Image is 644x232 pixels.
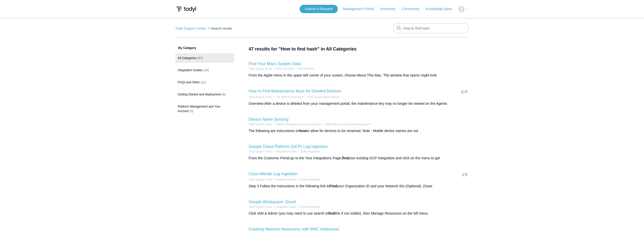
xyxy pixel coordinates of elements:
em: how [299,129,306,133]
div: Overview After a device is deleted from your management portal, the maintenance key may no longer... [249,101,469,106]
h3: By Category [175,46,234,50]
li: Platform Management and Your Account [272,122,321,126]
a: Platform Management and Your Account [276,123,321,126]
li: SGN Connect Agent Options [304,95,339,99]
img: Todyl Support Center Help Center home page [175,5,197,14]
div: From the Apple menu in the upper-left corner of your screen, choose About This Mac. The window th... [249,73,469,78]
li: The SGN Connect Agent [272,95,304,99]
a: Find Your Macs System Data [249,62,301,66]
a: Todyl Support Center [175,27,206,30]
a: Todyl Support Center [249,150,273,153]
li: Todyl Support Center [249,67,273,71]
span: (11) [201,81,206,84]
a: SIEM Integrations [300,178,320,181]
li: Todyl Support Center [249,150,273,153]
a: SIEM Integrations [300,205,320,208]
a: The SGN Connect Agent [276,96,304,98]
span: -5 [461,90,468,93]
span: (3) [190,109,193,113]
em: Find [329,184,337,188]
a: Submit a Request [300,5,338,13]
a: Todyl Support Center [249,67,273,70]
span: FAQs and Other [178,81,200,84]
a: SGN Connect Agent Options [307,96,339,98]
a: Google Workspace: Gmail [249,200,296,204]
li: Integration Guides [272,178,297,182]
span: (14) [203,68,209,72]
a: Creating Network Awareness with MAC Addresses [249,227,339,231]
a: Integration Guides [276,150,297,153]
a: University [380,6,400,12]
a: Google Cloud Platform (GCP) Log Ingestion [249,144,328,149]
a: Device Name Syncing [249,117,288,121]
li: SIEM Integrations [297,178,320,182]
input: Search [393,23,469,33]
a: Knowledge Base [426,6,457,12]
a: General FAQs [298,67,314,70]
span: Getting Started and Deployment [178,93,221,96]
div: From the Customer Portal go to the Your Integrations Page, your existing GCP Integration and clic... [249,156,469,161]
span: 2 [462,172,467,176]
li: Todyl Support Center [249,95,273,99]
li: Integration Guides [272,205,297,209]
li: Todyl Support Center [249,205,273,209]
span: Platform Management and Your Account [178,105,221,113]
a: All Categories (47) [175,53,234,63]
a: Integration Guides (14) [175,65,234,75]
li: Todyl Platform and Account Management [321,122,371,126]
a: Todyl Support Center [249,205,273,208]
li: SIEM Integrations [297,205,320,209]
li: Integration Guides [272,150,297,153]
li: General FAQs [294,67,314,71]
a: Platform Management and Your Account (3) [175,102,234,116]
li: Todyl Support Center [249,122,273,126]
span: Integration Guides [178,68,203,72]
li: Search results [207,27,232,30]
a: Integration Guides [276,178,297,181]
span: All Categories [178,56,197,60]
a: Getting Started and Deployment (6) [175,90,234,99]
a: Cisco Meraki Log Ingestion [249,172,298,176]
a: Todyl Support Center [249,96,273,98]
li: Todyl Support Center [175,27,207,30]
a: Community [402,6,425,12]
div: Step 3 Follow the instructions in the following link to your Organization ID and your Network IDs... [249,184,469,189]
a: Todyl Support Center [249,178,273,181]
em: find [342,156,348,160]
a: Integration Guides [276,205,297,208]
a: FAQs and Other (11) [175,78,234,87]
em: find [328,211,335,215]
li: FAQs and Other [272,67,294,71]
div: Click IAM & Admin (you may need to use search to this if not visible), then Manage Resources on t... [249,211,469,216]
a: How to Find Maintenance Keys for Deleted Devices [249,89,341,93]
a: SIEM Integrations [300,150,320,153]
a: Todyl Support Center [249,123,273,126]
a: FAQs and Other [276,67,294,70]
a: Management Portal [343,6,379,12]
li: SIEM Integrations [297,150,320,153]
span: (47) [198,56,203,60]
div: The following are instructions on to allow for devices to be renamed. Note : Mobile device names ... [249,128,469,134]
h1: 47 results for "How to find hash" in All Categories [249,46,469,53]
span: (6) [222,93,226,96]
a: Todyl Platform and Account Management [325,123,371,126]
li: Todyl Support Center [249,178,273,182]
